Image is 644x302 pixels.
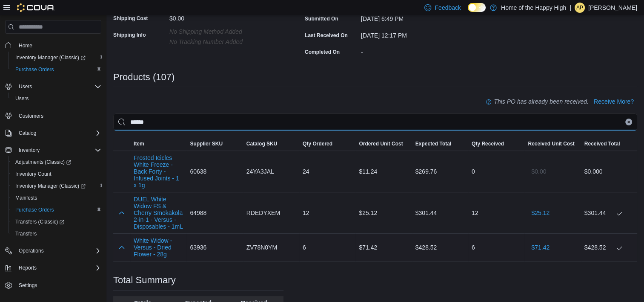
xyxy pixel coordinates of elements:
[528,140,574,147] span: Received Unit Cost
[531,243,550,252] span: $71.42
[190,242,206,253] span: 63936
[584,208,634,218] div: $301.44
[15,263,101,273] span: Reports
[9,156,105,168] a: Adjustments (Classic)
[625,119,632,125] button: Clear input
[468,163,524,180] div: 0
[15,41,36,51] a: Home
[12,169,55,179] a: Inventory Count
[12,169,101,179] span: Inventory Count
[468,239,524,256] div: 6
[415,140,451,147] span: Expected Total
[169,28,283,35] p: No Shipping Method added
[531,167,546,176] span: $0.00
[12,229,40,239] a: Transfers
[412,137,468,151] button: Expected Total
[169,12,283,22] div: $0.00
[15,159,71,166] span: Adjustments (Classic)
[134,154,183,189] button: Frosted Icicles White Freeze - Back Forty - Infused Joints - 1 x 1g
[9,216,105,228] a: Transfers (Classic)
[15,206,54,213] span: Purchase Orders
[2,279,105,291] button: Settings
[359,140,403,147] span: Ordered Unit Cost
[412,239,468,256] div: $428.52
[9,204,105,216] button: Purchase Orders
[246,140,278,147] span: Catalog SKU
[588,3,637,13] p: [PERSON_NAME]
[576,3,583,13] span: AP
[190,166,206,177] span: 60638
[134,237,183,258] button: White Widow - Versus - Dried Flower - 28g
[528,204,553,221] button: $25.12
[113,15,148,22] label: Shipping Cost
[2,81,105,93] button: Users
[246,166,274,177] span: 24YA3JAL
[15,280,101,290] span: Settings
[15,128,40,138] button: Catalog
[2,262,105,274] button: Reports
[12,52,101,63] span: Inventory Manager (Classic)
[12,93,101,104] span: Users
[472,140,504,147] span: Qty Received
[528,163,550,180] button: $0.00
[246,242,277,253] span: ZV78N0YM
[15,183,86,189] span: Inventory Manager (Classic)
[12,52,89,63] a: Inventory Manager (Classic)
[15,246,101,256] span: Operations
[17,3,55,12] img: Cova
[12,193,40,203] a: Manifests
[12,217,101,227] span: Transfers (Classic)
[19,42,32,49] span: Home
[113,32,146,38] label: Shipping Info
[9,228,105,240] button: Transfers
[355,137,412,151] button: Ordered Unit Cost
[524,137,581,151] button: Received Unit Cost
[243,137,299,151] button: Catalog SKU
[15,81,35,92] button: Users
[584,166,634,177] div: $0.00 0
[12,93,32,104] a: Users
[19,130,36,136] span: Catalog
[9,192,105,204] button: Manifests
[134,196,183,230] button: DUEL White Widow FS & Cherry Smokakola 2-in-1 - Versus - Disposables - 1mL
[15,263,40,273] button: Reports
[19,247,44,254] span: Operations
[12,217,68,227] a: Transfers (Classic)
[575,3,585,13] div: Ashlee Podolsky
[570,3,571,13] p: |
[130,137,186,151] button: Item
[15,54,86,61] span: Inventory Manager (Classic)
[15,95,29,102] span: Users
[9,64,105,75] button: Purchase Orders
[9,168,105,180] button: Inventory Count
[590,93,637,110] button: Receive More?
[15,280,40,290] a: Settings
[19,264,37,271] span: Reports
[12,229,101,239] span: Transfers
[190,140,223,147] span: Supplier SKU
[246,208,280,218] span: RDEDYXEM
[299,204,355,221] div: 12
[355,163,412,180] div: $11.24
[15,246,47,256] button: Operations
[2,245,105,257] button: Operations
[15,230,37,237] span: Transfers
[299,163,355,180] div: 24
[19,147,40,154] span: Inventory
[9,180,105,192] a: Inventory Manager (Classic)
[15,128,101,138] span: Catalog
[12,64,101,75] span: Purchase Orders
[134,140,144,147] span: Item
[468,204,524,221] div: 12
[584,242,634,253] div: $428.52
[113,275,176,285] h3: Total Summary
[412,204,468,221] div: $301.44
[12,205,101,215] span: Purchase Orders
[299,137,355,151] button: Qty Ordered
[15,111,47,121] a: Customers
[12,193,101,203] span: Manifests
[584,140,620,147] span: Received Total
[19,113,43,119] span: Customers
[19,282,37,289] span: Settings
